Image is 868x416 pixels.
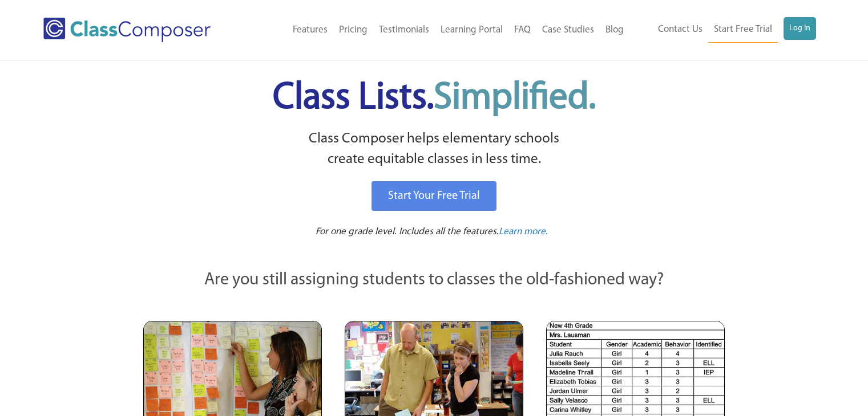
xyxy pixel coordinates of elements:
[435,18,508,43] a: Learning Portal
[499,225,548,239] a: Learn more.
[372,181,496,211] a: Start Your Free Trial
[143,268,725,293] p: Are you still assigning students to classes the old-fashioned way?
[508,18,536,43] a: FAQ
[333,18,373,43] a: Pricing
[316,227,499,236] span: For one grade level. Includes all the features.
[708,17,778,43] a: Start Free Trial
[287,18,333,43] a: Features
[43,18,211,42] img: Class Composer
[652,17,708,42] a: Contact Us
[499,227,548,236] span: Learn more.
[247,18,629,43] nav: Header Menu
[434,80,596,117] span: Simplified.
[600,18,629,43] a: Blog
[142,129,727,170] p: Class Composer helps elementary schools create equitable classes in less time.
[629,17,816,43] nav: Header Menu
[388,190,480,202] span: Start Your Free Trial
[536,18,600,43] a: Case Studies
[784,17,816,40] a: Log In
[273,80,596,117] span: Class Lists.
[373,18,435,43] a: Testimonials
